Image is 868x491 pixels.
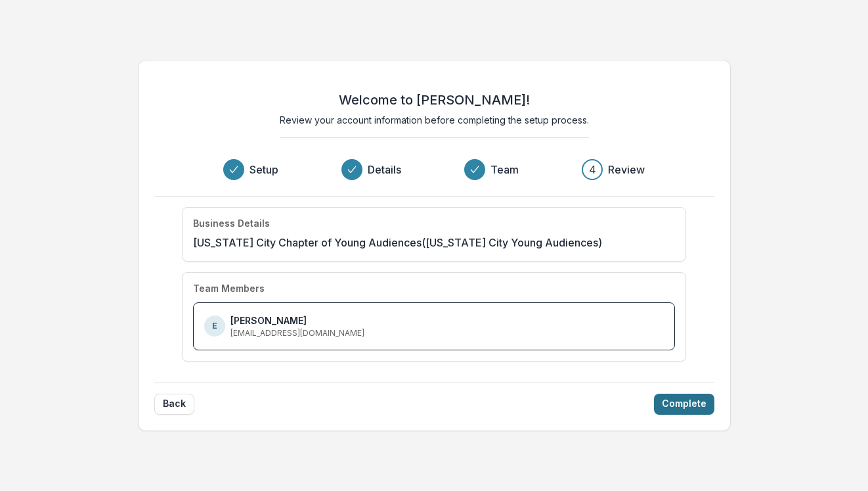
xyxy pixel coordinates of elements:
[154,394,194,415] button: Back
[589,162,596,177] div: 4
[654,394,714,415] button: Complete
[608,162,645,177] h3: Review
[250,162,278,177] h3: Setup
[339,92,530,108] h2: Welcome to [PERSON_NAME]!
[212,320,217,332] p: E
[223,159,645,180] div: Progress
[193,218,270,229] h4: Business Details
[230,314,307,327] p: [PERSON_NAME]
[368,162,401,177] h3: Details
[280,113,589,127] p: Review your account information before completing the setup process.
[490,162,519,177] h3: Team
[193,235,602,250] p: [US_STATE] City Chapter of Young Audiences ([US_STATE] City Young Audiences)
[230,327,364,339] p: [EMAIL_ADDRESS][DOMAIN_NAME]
[193,283,265,294] h4: Team Members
